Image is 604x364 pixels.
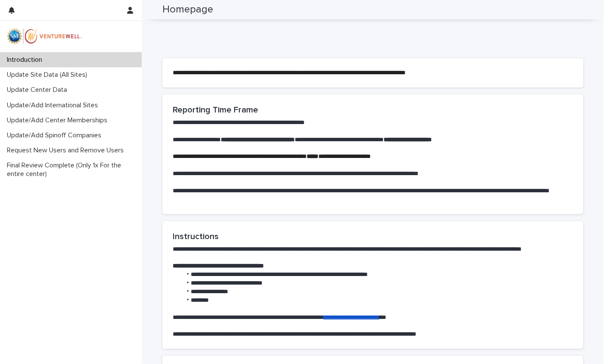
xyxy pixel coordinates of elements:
[3,71,94,79] p: Update Site Data (All Sites)
[3,131,108,140] p: Update/Add Spinoff Companies
[173,231,573,242] h2: Instructions
[3,86,74,94] p: Update Center Data
[7,28,82,45] img: mWhVGmOKROS2pZaMU8FQ
[3,116,114,124] p: Update/Add Center Memberships
[3,146,131,155] p: Request New Users and Remove Users
[173,105,573,115] h2: Reporting Time Frame
[3,101,105,109] p: Update/Add International Sites
[3,161,142,178] p: Final Review Complete (Only 1x For the entire center)
[3,56,49,64] p: Introduction
[162,3,213,16] h2: Homepage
